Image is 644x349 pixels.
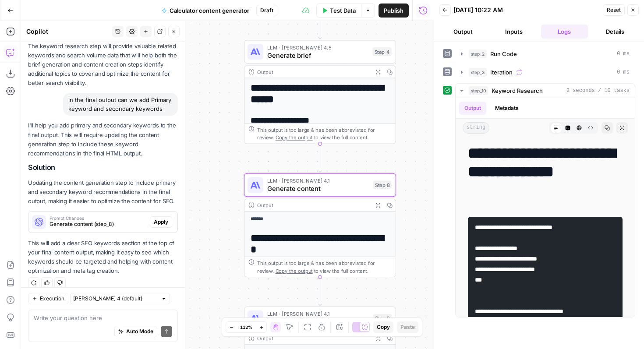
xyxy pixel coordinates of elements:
[28,121,178,158] p: I'll help you add primary and secondary keywords to the final output. This will require updating ...
[617,68,630,76] span: 0 ms
[28,293,68,304] button: Execution
[26,27,110,36] div: Copilot
[40,295,64,303] span: Execution
[372,47,392,56] div: Step 4
[492,86,543,95] span: Keyword Research
[439,25,487,39] button: Output
[456,47,635,61] button: 0 ms
[541,25,588,39] button: Logs
[257,126,392,141] div: This output is too large & has been abbreviated for review. to view the full content.
[397,321,418,333] button: Paste
[267,43,369,51] span: LLM · [PERSON_NAME] 4.5
[257,335,369,342] div: Output
[276,134,313,140] span: Copy the output
[257,68,369,76] div: Output
[469,49,487,58] span: step_2
[490,49,517,58] span: Run Code
[330,6,356,15] span: Test Data
[50,220,146,228] span: Generate content (step_8)
[28,239,178,276] p: This will add a clear SEO keywords section at the top of your final content output, making it eas...
[28,42,178,88] p: The keyword research step will provide valuable related keywords and search volume data that will...
[373,314,392,323] div: Step 9
[28,163,178,172] h2: Solution
[490,102,524,115] button: Metadata
[240,324,252,331] span: 112%
[126,328,153,335] span: Auto Mode
[257,201,369,209] div: Output
[260,7,273,14] span: Draft
[591,25,639,39] button: Details
[257,259,392,275] div: This output is too large & has been abbreviated for review. to view the full content.
[373,180,392,189] div: Step 8
[316,4,361,18] button: Test Data
[459,102,486,115] button: Output
[490,25,538,39] button: Inputs
[267,176,369,184] span: LLM · [PERSON_NAME] 4.1
[170,6,249,15] span: Calculator content generator
[607,6,621,14] span: Reset
[73,294,157,303] input: Claude Sonnet 4 (default)
[377,323,390,331] span: Copy
[456,84,635,98] button: 2 seconds / 10 tasks
[373,321,393,333] button: Copy
[50,216,146,220] span: Prompt Changes
[267,50,369,60] span: Generate brief
[267,310,369,318] span: LLM · [PERSON_NAME] 4.1
[318,277,322,306] g: Edge from step_8 to step_9
[379,4,409,18] button: Publish
[456,98,635,317] div: 2 seconds / 10 tasks
[617,50,630,58] span: 0 ms
[276,268,313,274] span: Copy the output
[156,4,255,18] button: Calculator content generator
[469,68,487,77] span: step_3
[456,65,635,79] button: 0 ms
[267,183,369,193] span: Generate content
[318,11,322,39] g: Edge from step_5 to step_4
[28,178,178,206] p: Updating the content generation step to include primary and secondary keyword recommendations in ...
[463,122,489,134] span: string
[566,87,630,95] span: 2 seconds / 10 tasks
[114,326,157,337] button: Auto Mode
[384,6,403,15] span: Publish
[603,4,625,16] button: Reset
[150,216,172,228] button: Apply
[490,68,513,77] span: Iteration
[400,323,415,331] span: Paste
[318,144,322,173] g: Edge from step_4 to step_8
[63,93,178,116] div: in the final output can we add Primary keyword and secondary keywords
[469,86,488,95] span: step_10
[154,218,168,226] span: Apply
[267,317,369,326] span: Character limits / refinement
